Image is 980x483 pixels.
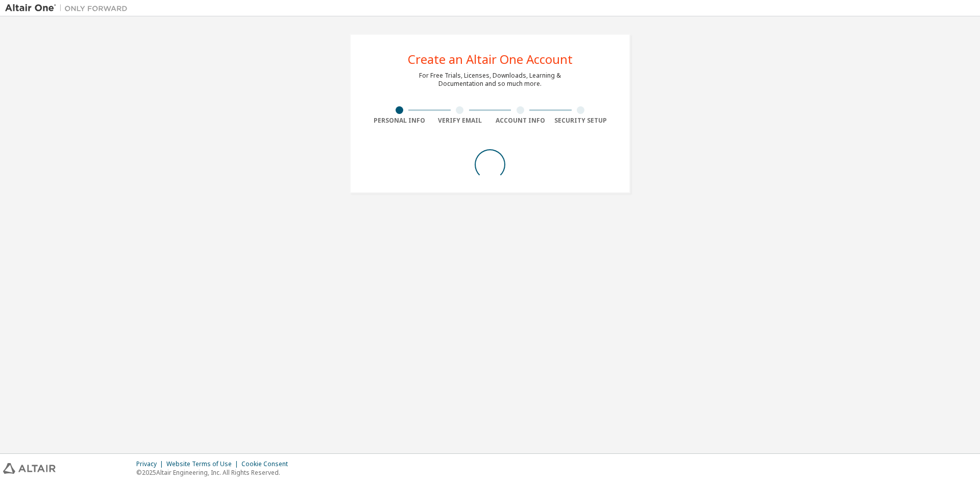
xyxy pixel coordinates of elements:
[408,53,573,65] div: Create an Altair One Account
[3,463,56,474] img: altair_logo.svg
[551,117,611,125] div: Security Setup
[430,117,491,125] div: Verify Email
[5,3,133,13] img: Altair One
[369,117,430,125] div: Personal Info
[419,72,561,88] div: For Free Trials, Licenses, Downloads, Learning & Documentation and so much more.
[136,468,294,477] p: © 2025 Altair Engineering, Inc. All Rights Reserved.
[166,460,241,468] div: Website Terms of Use
[136,460,166,468] div: Privacy
[241,460,294,468] div: Cookie Consent
[490,117,551,125] div: Account Info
